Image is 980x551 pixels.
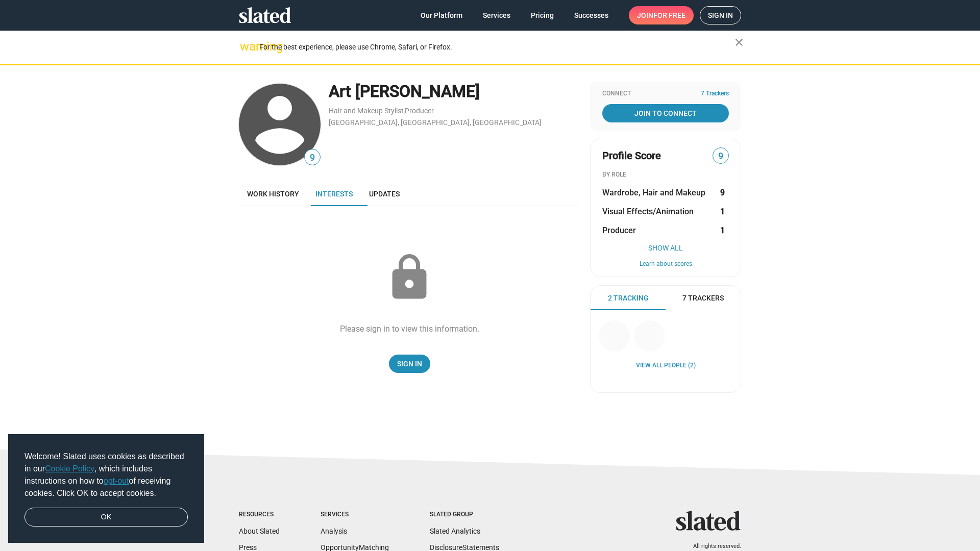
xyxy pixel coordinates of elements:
div: BY ROLE [602,171,729,179]
a: [GEOGRAPHIC_DATA], [GEOGRAPHIC_DATA], [GEOGRAPHIC_DATA] [329,118,542,127]
span: for free [653,6,685,24]
span: Join To Connect [604,104,727,122]
div: Services [321,511,389,519]
a: View all People (2) [636,362,696,370]
span: 9 [305,151,320,165]
a: Join To Connect [602,104,729,122]
a: Work history [239,182,307,206]
span: Pricing [531,6,554,24]
a: Cookie Policy [45,464,94,473]
div: For the best experience, please use Chrome, Safari, or Firefox. [259,40,735,54]
a: dismiss cookie message [24,508,188,527]
span: Profile Score [602,149,661,163]
span: 7 Trackers [682,293,724,303]
a: Analysis [321,527,347,535]
div: Resources [239,511,280,519]
span: Interests [315,190,353,198]
span: Sign in [708,7,733,24]
div: Connect [602,90,729,98]
strong: 1 [720,206,725,217]
strong: 9 [720,187,725,198]
span: Successes [574,6,608,24]
span: Sign In [397,355,422,373]
span: 9 [713,149,728,163]
a: Updates [361,182,408,206]
span: Services [483,6,510,24]
span: Updates [369,190,400,198]
a: opt-out [104,477,129,485]
a: Successes [566,6,617,24]
div: Please sign in to view this information. [340,323,479,334]
a: About Slated [239,527,280,535]
span: 7 Trackers [701,90,729,98]
mat-icon: warning [240,40,252,53]
mat-icon: close [733,36,745,48]
span: 2 Tracking [608,293,649,303]
a: Slated Analytics [430,527,480,535]
a: Services [475,6,519,24]
a: Our Platform [412,6,471,24]
div: cookieconsent [8,434,204,543]
span: Work history [247,190,299,198]
mat-icon: lock [384,252,435,303]
div: Slated Group [430,511,499,519]
span: Join [637,6,685,24]
a: Sign In [389,355,430,373]
span: Wardrobe, Hair and Makeup [602,187,705,198]
a: Producer [405,107,434,115]
a: Pricing [523,6,562,24]
div: Art [PERSON_NAME] [329,81,580,103]
span: Our Platform [421,6,462,24]
a: Joinfor free [629,6,694,24]
a: Sign in [700,6,741,24]
strong: 1 [720,225,725,236]
span: Visual Effects/Animation [602,206,694,217]
span: Producer [602,225,636,236]
span: Welcome! Slated uses cookies as described in our , which includes instructions on how to of recei... [24,450,188,499]
span: , [404,109,405,114]
a: Hair and Makeup Stylist [329,107,404,115]
button: Learn about scores [602,260,729,268]
a: Interests [307,182,361,206]
button: Show All [602,244,729,252]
